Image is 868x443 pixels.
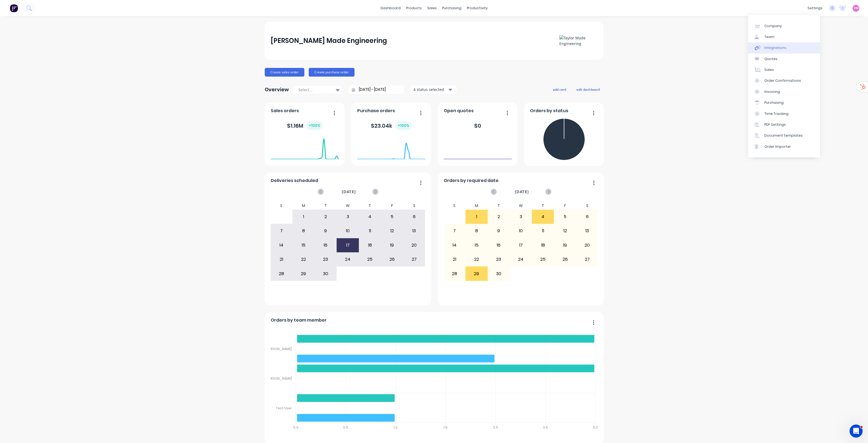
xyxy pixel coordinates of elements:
[337,253,359,266] div: 24
[359,253,381,266] div: 25
[443,425,448,430] tspan: 1.5
[764,67,774,72] div: Sales
[271,238,292,252] div: 14
[337,238,359,252] div: 17
[488,202,510,210] div: T
[413,87,448,92] div: 4 status selected
[270,202,293,210] div: S
[510,238,532,252] div: 17
[764,100,784,105] div: Purchasing
[444,238,465,252] div: 14
[293,425,298,430] tspan: 0.0
[425,4,439,12] div: sales
[271,317,327,323] span: Orders by team member
[748,86,820,97] a: Invoicing
[266,346,292,351] tspan: [PERSON_NAME]
[359,210,381,224] div: 4
[271,267,292,280] div: 28
[488,224,510,238] div: 9
[510,253,532,266] div: 24
[403,202,425,210] div: S
[381,224,403,238] div: 12
[315,224,337,238] div: 9
[532,202,554,210] div: T
[293,267,314,280] div: 29
[444,267,465,280] div: 28
[465,202,488,210] div: M
[532,224,554,238] div: 11
[359,202,381,210] div: T
[359,224,381,238] div: 11
[342,189,356,195] span: [DATE]
[748,54,820,64] a: Quotes
[748,108,820,119] a: Time Tracking
[554,238,576,252] div: 19
[764,122,786,127] div: PDF Settings
[554,202,576,210] div: F
[510,210,532,224] div: 3
[764,144,791,149] div: Order Importer
[764,133,803,138] div: Document templates
[805,4,825,12] div: settings
[266,376,292,381] tspan: [PERSON_NAME]
[444,253,465,266] div: 21
[315,210,337,224] div: 2
[748,32,820,42] a: Team
[474,122,481,130] div: $ 0
[381,210,403,224] div: 5
[293,210,314,224] div: 1
[748,42,820,53] a: Integrations
[510,202,532,210] div: W
[394,425,398,430] tspan: 1.0
[748,20,820,31] a: Company
[593,425,598,430] tspan: 3.0
[359,238,381,252] div: 18
[532,210,554,224] div: 4
[850,425,863,438] iframe: Intercom live chat
[293,253,314,266] div: 22
[265,84,289,95] div: Overview
[337,210,359,224] div: 3
[444,224,465,238] div: 7
[576,224,598,238] div: 13
[466,253,487,266] div: 22
[293,238,314,252] div: 15
[293,224,314,238] div: 8
[488,210,510,224] div: 2
[287,121,323,130] div: $ 1.16M
[337,224,359,238] div: 10
[554,210,576,224] div: 5
[493,425,498,430] tspan: 2.0
[764,89,780,94] div: Invoicing
[464,4,490,12] div: productivity
[573,86,603,93] button: edit dashboard
[764,78,801,83] div: Order Confirmations
[315,202,337,210] div: T
[748,97,820,108] a: Purchasing
[532,253,554,266] div: 25
[510,224,532,238] div: 10
[488,253,510,266] div: 23
[576,253,598,266] div: 27
[559,35,597,46] img: Taylor Made Engineering
[576,238,598,252] div: 20
[576,202,598,210] div: S
[748,141,820,152] a: Order Importer
[378,4,403,12] a: dashboard
[488,238,510,252] div: 16
[276,406,292,410] tspan: Test User
[271,108,299,114] span: Sales orders
[554,224,576,238] div: 12
[403,4,425,12] div: products
[543,425,548,430] tspan: 2.5
[403,210,425,224] div: 6
[748,130,820,141] a: Document templates
[530,108,568,114] span: Orders by status
[315,253,337,266] div: 23
[764,45,786,50] div: Integrations
[381,202,403,210] div: F
[466,210,487,224] div: 1
[748,119,820,130] a: PDF Settings
[854,6,859,11] span: SW
[403,238,425,252] div: 20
